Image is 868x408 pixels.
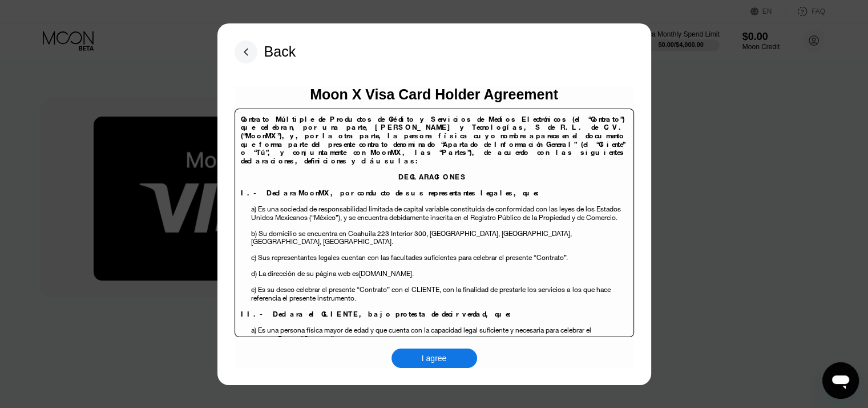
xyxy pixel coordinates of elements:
div: I agree [391,349,477,368]
iframe: Button to launch messaging window [822,362,859,399]
span: a) Es una persona física mayor de edad y que cuenta con la capacidad legal suficiente y necesaria... [251,325,591,343]
span: ) Es su deseo celebrar el presente “Contrato” con el CLIENTE, con la finalidad de prestarle los s... [255,285,562,294]
span: [PERSON_NAME] y Tecnologías, S de R.L. de C.V. (“MoonMX”), [241,122,625,141]
span: , por conducto de sus representantes legales, que: [330,188,541,198]
span: II.- Declara el CLIENTE, bajo protesta de decir verdad, que: [241,309,513,319]
div: Back [235,41,296,63]
span: MoonMX [370,147,402,157]
span: a) Es una sociedad de responsabilidad limitada de capital variable constituida de conformidad con... [251,204,621,222]
span: DECLARACIONES [398,172,467,182]
div: Back [264,43,296,60]
span: ) Sus representantes legales cuentan con las facultades suficientes para celebrar el presente “Co... [255,253,568,262]
span: , las “Partes”), de acuerdo con las siguientes declaraciones, definiciones y cláusulas: [241,147,625,166]
span: Coahuila 223 Interior 300, [GEOGRAPHIC_DATA], [GEOGRAPHIC_DATA] [348,229,570,238]
div: Moon X Visa Card Holder Agreement [310,86,558,103]
span: los que hace referencia el presente instrumento. [251,285,611,303]
div: I agree [422,353,447,363]
span: MoonMX [298,188,330,198]
span: y, por la otra parte, la persona física cuyo nombre aparece en el documento que forma parte del p... [241,131,625,157]
span: , [GEOGRAPHIC_DATA], [GEOGRAPHIC_DATA]. [251,229,572,247]
span: e [251,285,255,294]
span: ) La dirección de su página web es [255,269,359,278]
span: c [251,253,255,262]
span: s a [562,285,570,294]
span: Contrato Múltiple de Productos de Crédito y Servicios de Medios Electrónicos (el “Contrato”) que ... [241,114,624,133]
span: [DOMAIN_NAME]. [359,269,414,278]
span: d [251,269,255,278]
span: I.- Declara [241,188,298,198]
span: b) Su domicilio se encuentra en [251,229,346,238]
